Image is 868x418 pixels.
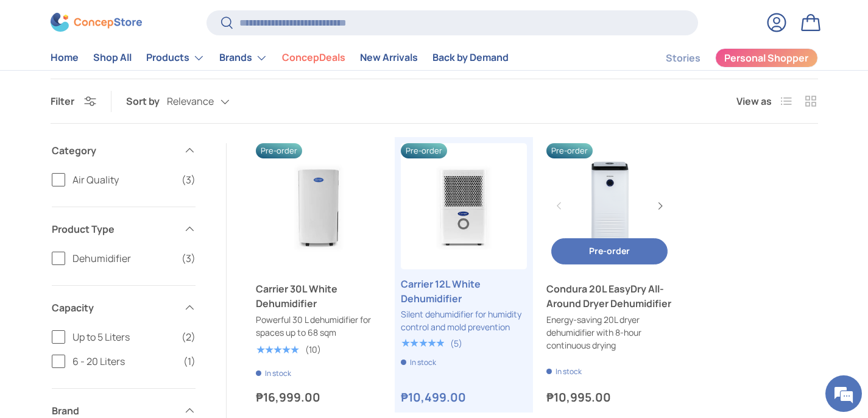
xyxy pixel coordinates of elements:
a: Carrier 12L White Dehumidifier [401,143,527,269]
span: We're online! [71,129,168,252]
img: ConcepStore [51,13,142,32]
a: Personal Shopper [715,48,818,68]
button: Pre-order [551,238,668,264]
nav: Secondary [637,46,818,70]
a: New Arrivals [360,46,418,70]
span: Pre-order [256,143,302,158]
span: Filter [51,94,74,108]
a: Carrier 12L White Dehumidifier [401,277,527,306]
span: Air Quality [72,172,174,187]
a: Stories [666,46,700,70]
span: Relevance [167,96,214,107]
span: Pre-order [589,245,630,257]
summary: Capacity [52,286,196,330]
label: Sort by [126,94,167,108]
a: Condura 20L EasyDry All-Around Dryer Dehumidifier [546,282,672,311]
span: Up to 5 Liters [72,330,174,344]
a: Carrier 30L White Dehumidifier [256,282,382,311]
a: Shop All [93,46,132,70]
span: Brand [52,403,176,418]
span: Dehumidifier [72,251,174,266]
span: Capacity [52,300,176,315]
summary: Brands [212,46,275,70]
button: Filter [51,94,96,108]
button: Relevance [167,91,254,113]
span: (1) [183,354,196,369]
span: (2) [182,330,196,344]
div: Minimize live chat window [200,6,229,35]
a: ConcepDeals [282,46,345,70]
a: Carrier 30L White Dehumidifier [256,143,382,269]
span: (3) [182,251,196,266]
a: Home [51,46,79,70]
span: Pre-order [546,143,593,158]
summary: Products [139,46,212,70]
summary: Product Type [52,207,196,251]
span: Personal Shopper [724,54,808,63]
a: Condura 20L EasyDry All-Around Dryer Dehumidifier [546,143,672,269]
span: Product Type [52,222,176,236]
textarea: Type your message and hit 'Enter' [6,284,232,327]
a: Back by Demand [432,46,509,70]
span: 6 - 20 Liters [72,354,176,369]
span: Category [52,143,176,158]
div: Chat with us now [63,68,205,84]
nav: Primary [51,46,509,70]
summary: Category [52,129,196,172]
span: (3) [182,172,196,187]
span: Pre-order [401,143,447,158]
span: View as [736,94,772,108]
